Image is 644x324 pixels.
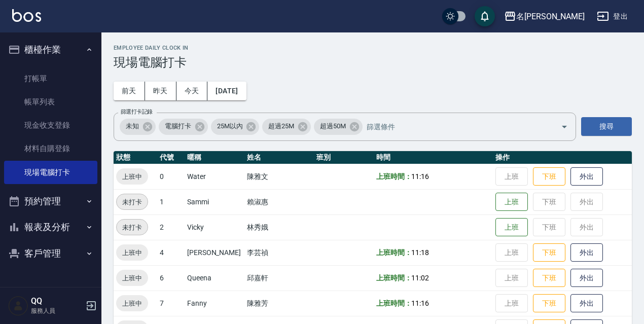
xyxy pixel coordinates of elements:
span: 上班中 [116,247,148,258]
span: 電腦打卡 [159,121,197,131]
button: 前天 [114,82,145,100]
th: 姓名 [244,151,314,164]
button: 昨天 [145,82,176,100]
span: 未知 [120,121,145,131]
button: 外出 [570,294,603,313]
button: 上班 [495,218,528,237]
h3: 現場電腦打卡 [114,55,632,69]
label: 篩選打卡記錄 [121,108,153,116]
td: 李芸禎 [244,240,314,265]
td: 0 [157,164,185,189]
div: 名[PERSON_NAME] [516,10,585,23]
th: 狀態 [114,151,157,164]
button: 預約管理 [4,188,97,214]
h5: QQ [31,296,83,306]
button: 外出 [570,269,603,287]
span: 25M以內 [211,121,249,131]
div: 電腦打卡 [159,119,208,135]
input: 篩選條件 [364,118,543,135]
a: 現場電腦打卡 [4,161,97,184]
td: 陳雅芳 [244,291,314,316]
th: 時間 [374,151,493,164]
img: Logo [12,9,41,22]
div: 25M以內 [211,119,260,135]
button: 名[PERSON_NAME] [500,6,589,27]
td: 4 [157,240,185,265]
button: 下班 [533,243,565,262]
th: 暱稱 [185,151,244,164]
button: Open [556,119,573,135]
td: [PERSON_NAME] [185,240,244,265]
a: 材料自購登錄 [4,137,97,160]
button: 櫃檯作業 [4,37,97,63]
button: 外出 [570,243,603,262]
td: Sammi [185,189,244,214]
b: 上班時間： [376,172,412,181]
a: 現金收支登錄 [4,114,97,137]
span: 上班中 [116,273,148,283]
button: 下班 [533,269,565,287]
td: 林秀娥 [244,214,314,240]
span: 上班中 [116,171,148,182]
td: 邱嘉軒 [244,265,314,291]
h2: Employee Daily Clock In [114,45,632,51]
b: 上班時間： [376,248,412,257]
td: 陳雅文 [244,164,314,189]
span: 11:16 [411,299,429,307]
button: 今天 [176,82,208,100]
button: 下班 [533,294,565,313]
button: 登出 [593,7,632,26]
div: 未知 [120,119,156,135]
button: save [475,6,495,26]
td: 1 [157,189,185,214]
span: 未打卡 [117,222,148,233]
button: 客戶管理 [4,240,97,267]
td: Fanny [185,291,244,316]
td: 7 [157,291,185,316]
a: 帳單列表 [4,90,97,114]
span: 超過25M [262,121,300,131]
span: 未打卡 [117,197,148,207]
b: 上班時間： [376,299,412,307]
span: 11:16 [411,172,429,181]
span: 上班中 [116,298,148,309]
th: 操作 [493,151,632,164]
th: 代號 [157,151,185,164]
button: 搜尋 [581,117,632,136]
img: Person [8,296,28,316]
a: 打帳單 [4,67,97,90]
td: Water [185,164,244,189]
td: 賴淑惠 [244,189,314,214]
button: 下班 [533,167,565,186]
td: 6 [157,265,185,291]
span: 超過50M [314,121,352,131]
button: 上班 [495,193,528,211]
div: 超過25M [262,119,311,135]
th: 班別 [314,151,374,164]
button: [DATE] [207,82,246,100]
td: Queena [185,265,244,291]
td: Vicky [185,214,244,240]
span: 11:18 [411,248,429,257]
button: 報表及分析 [4,214,97,240]
span: 11:02 [411,274,429,282]
b: 上班時間： [376,274,412,282]
button: 外出 [570,167,603,186]
div: 超過50M [314,119,363,135]
p: 服務人員 [31,306,83,315]
td: 2 [157,214,185,240]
